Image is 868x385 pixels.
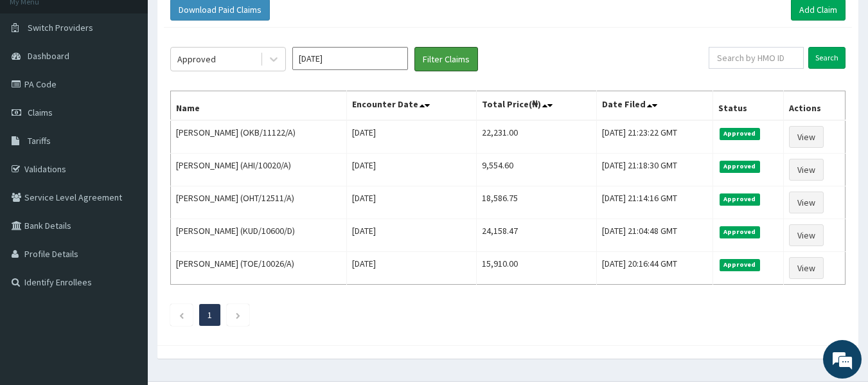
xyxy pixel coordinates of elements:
[597,91,713,121] th: Date Filed
[28,107,53,118] span: Claims
[346,252,476,285] td: [DATE]
[28,50,69,62] span: Dashboard
[597,154,713,186] td: [DATE] 21:18:30 GMT
[208,309,212,321] a: Page 1 is your current page
[808,47,846,69] input: Search
[477,120,597,154] td: 22,231.00
[789,224,824,246] a: View
[477,186,597,219] td: 18,586.75
[597,120,713,154] td: [DATE] 21:23:22 GMT
[171,252,347,285] td: [PERSON_NAME] (TOE/10026/A)
[171,154,347,186] td: [PERSON_NAME] (AHI/10020/A)
[346,154,476,186] td: [DATE]
[597,219,713,252] td: [DATE] 21:04:48 GMT
[346,186,476,219] td: [DATE]
[720,259,760,271] span: Approved
[235,309,241,321] a: Next page
[346,120,476,154] td: [DATE]
[171,219,347,252] td: [PERSON_NAME] (KUD/10600/D)
[477,219,597,252] td: 24,158.47
[414,47,478,71] button: Filter Claims
[179,309,184,321] a: Previous page
[28,22,93,33] span: Switch Providers
[477,154,597,186] td: 9,554.60
[346,219,476,252] td: [DATE]
[713,91,784,121] th: Status
[171,91,347,121] th: Name
[477,91,597,121] th: Total Price(₦)
[789,126,824,148] a: View
[784,91,846,121] th: Actions
[171,186,347,219] td: [PERSON_NAME] (OHT/12511/A)
[171,120,347,154] td: [PERSON_NAME] (OKB/11122/A)
[597,186,713,219] td: [DATE] 21:14:16 GMT
[789,257,824,279] a: View
[28,135,51,147] span: Tariffs
[789,159,824,181] a: View
[720,226,760,238] span: Approved
[597,252,713,285] td: [DATE] 20:16:44 GMT
[720,128,760,139] span: Approved
[720,161,760,172] span: Approved
[477,252,597,285] td: 15,910.00
[709,47,804,69] input: Search by HMO ID
[789,192,824,213] a: View
[720,193,760,205] span: Approved
[292,47,408,70] input: Select Month and Year
[177,53,216,66] div: Approved
[346,91,476,121] th: Encounter Date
